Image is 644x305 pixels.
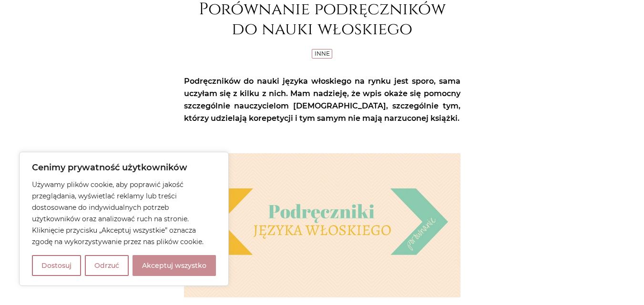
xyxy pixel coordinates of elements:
[184,75,460,125] p: Podręczników do nauki języka włoskiego na rynku jest sporo, sama uczyłam się z kilku z nich. Mam ...
[315,50,330,57] a: Inne
[85,255,129,276] button: Odrzuć
[32,162,216,173] p: Cenimy prywatność użytkowników
[133,255,216,276] button: Akceptuj wszystko
[32,179,216,247] p: Używamy plików cookie, aby poprawić jakość przeglądania, wyświetlać reklamy lub treści dostosowan...
[32,255,81,276] button: Dostosuj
